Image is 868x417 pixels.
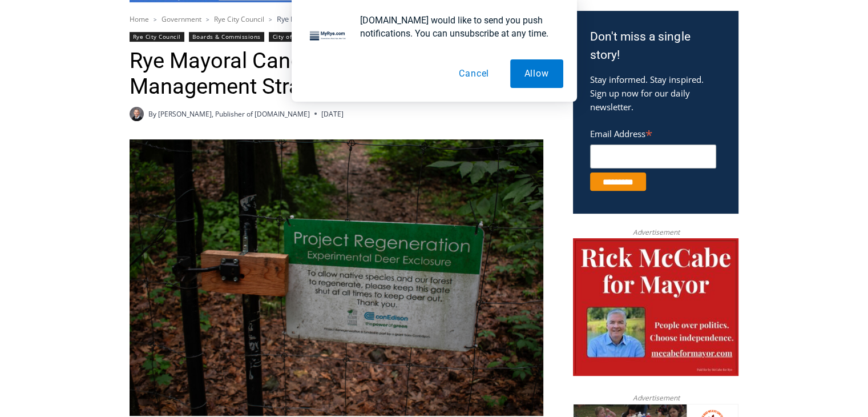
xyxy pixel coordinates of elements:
label: Email Address [590,122,716,143]
span: Intern @ [DOMAIN_NAME] [298,114,529,139]
div: 5 [119,97,124,108]
a: Intern @ [DOMAIN_NAME] [274,111,553,142]
div: unique DIY crafts [119,34,159,94]
a: [PERSON_NAME] Read Sanctuary Fall Fest: [DATE] [1,114,165,142]
span: By [148,109,156,119]
div: / [127,97,130,108]
a: Author image [130,107,144,121]
h4: [PERSON_NAME] Read Sanctuary Fall Fest: [DATE] [9,115,146,141]
button: Allow [510,59,563,88]
img: McCabe for Mayor [573,238,738,376]
div: "I learned about the history of a place I’d honestly never considered even as a resident of [GEOG... [288,1,539,111]
span: Advertisement [621,392,691,403]
span: Advertisement [621,227,691,238]
button: Cancel [445,59,503,88]
a: [PERSON_NAME], Publisher of [DOMAIN_NAME] [158,109,310,119]
img: (PHOTO: The Rye Nature Center maintains two fenced deer exclosure areas to keep deer out and allo... [130,139,543,416]
img: notification icon [305,14,351,59]
time: [DATE] [321,109,344,119]
div: 6 [133,97,138,108]
div: [DOMAIN_NAME] would like to send you push notifications. You can unsubscribe at any time. [351,14,563,40]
